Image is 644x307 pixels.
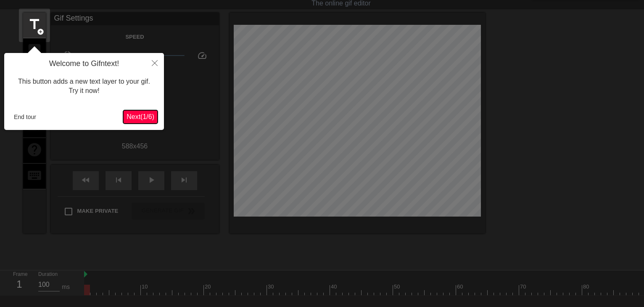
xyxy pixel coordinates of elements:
[11,111,40,123] button: End tour
[123,110,158,124] button: Next
[11,59,158,69] h4: Welcome to Gifntext!
[127,113,154,120] span: Next ( 1 / 6 )
[145,53,164,72] button: Close
[11,69,158,104] div: This button adds a new text layer to your gif. Try it now!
